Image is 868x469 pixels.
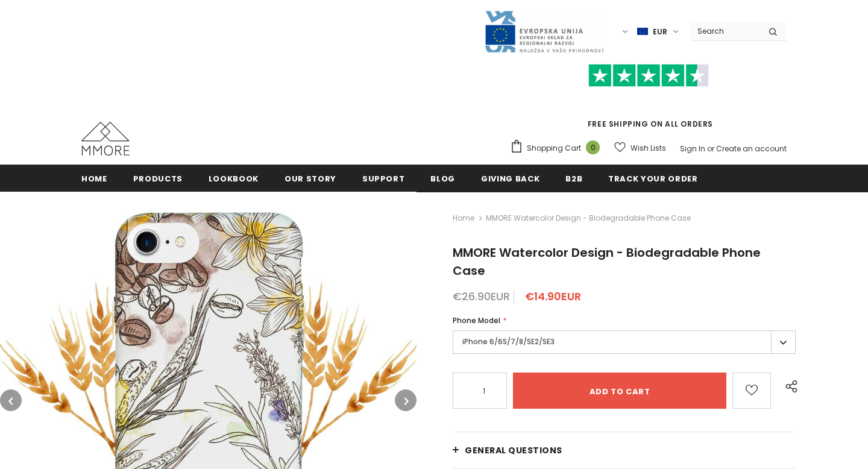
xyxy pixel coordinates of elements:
img: Javni Razpis [484,10,605,54]
span: Giving back [481,173,539,184]
label: iPhone 6/6S/7/8/SE2/SE3 [453,330,796,354]
a: Javni Razpis [484,26,605,36]
span: MMORE Watercolor Design - Biodegradable Phone Case [453,244,761,279]
a: Home [453,211,474,225]
span: Shopping Cart [527,142,581,154]
span: Products [133,173,183,184]
span: Blog [430,173,455,184]
img: Trust Pilot Stars [588,64,709,87]
span: or [707,143,714,154]
span: FREE SHIPPING ON ALL ORDERS [510,69,787,129]
span: Wish Lists [631,142,666,154]
span: Lookbook [209,173,259,184]
a: B2B [565,165,582,192]
a: Our Story [285,165,336,192]
iframe: Customer reviews powered by Trustpilot [510,87,787,118]
span: MMORE Watercolor Design - Biodegradable Phone Case [486,211,691,225]
span: Home [81,173,107,184]
a: Giving back [481,165,539,192]
span: Track your order [608,173,697,184]
a: Blog [430,165,455,192]
span: General Questions [465,444,562,456]
span: EUR [653,26,667,38]
span: 0 [586,140,600,154]
a: support [362,165,405,192]
img: MMORE Cases [81,122,130,156]
a: Wish Lists [614,137,666,159]
input: Add to cart [513,373,726,409]
span: €14.90EUR [525,289,581,304]
a: General Questions [453,432,796,468]
span: €26.90EUR [453,289,510,304]
a: Shopping Cart 0 [510,139,606,157]
input: Search Site [690,22,759,40]
span: Phone Model [453,315,500,326]
span: B2B [565,173,582,184]
a: Track your order [608,165,697,192]
a: Sign In [680,143,705,154]
a: Home [81,165,107,192]
a: Products [133,165,183,192]
a: Lookbook [209,165,259,192]
a: Create an account [716,143,787,154]
span: Our Story [285,173,336,184]
span: support [362,173,405,184]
